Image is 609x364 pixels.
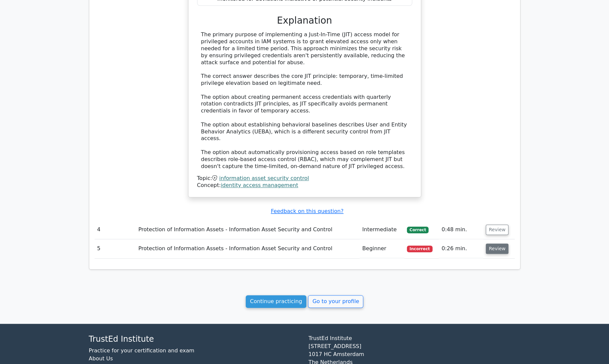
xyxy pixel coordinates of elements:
span: Incorrect [407,246,433,252]
td: Protection of Information Assets - Information Asset Security and Control [136,220,360,239]
div: Topic: [197,175,412,182]
a: About Us [89,355,113,362]
td: 0:26 min. [439,239,483,258]
button: Review [486,225,508,235]
a: Practice for your certification and exam [89,347,194,354]
a: Feedback on this question? [271,208,343,214]
span: Correct [407,227,429,233]
div: Concept: [197,182,412,189]
h3: Explanation [201,15,408,26]
div: The primary purpose of implementing a Just-In-Time (JIT) access model for privileged accounts in ... [201,31,408,170]
td: 5 [95,239,136,258]
td: 4 [95,220,136,239]
td: Intermediate [360,220,404,239]
a: identity access management [221,182,298,188]
td: Beginner [360,239,404,258]
td: Protection of Information Assets - Information Asset Security and Control [136,239,360,258]
h4: TrustEd Institute [89,334,301,344]
td: 0:48 min. [439,220,483,239]
a: Go to your profile [308,295,363,308]
a: Continue practicing [246,295,307,308]
a: information asset security control [219,175,309,181]
button: Review [486,244,508,254]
